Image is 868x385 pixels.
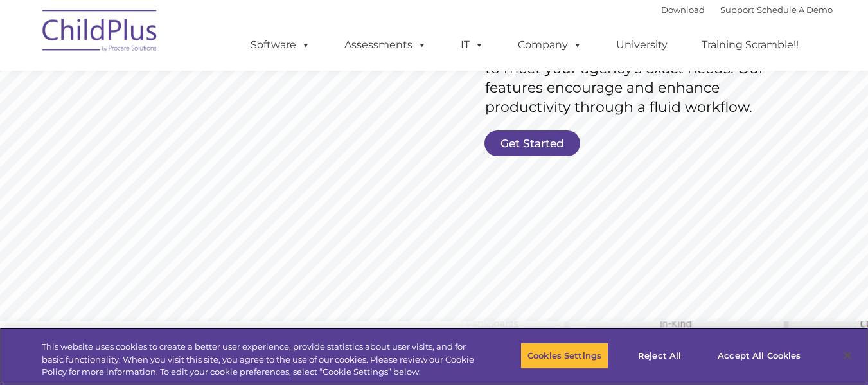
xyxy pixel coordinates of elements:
[833,341,862,370] button: Close
[661,4,833,15] font: |
[448,32,497,58] a: IT
[619,342,700,369] button: Reject All
[505,32,595,58] a: Company
[603,32,680,58] a: University
[332,32,439,58] a: Assessments
[42,341,477,379] div: This website uses cookies to create a better user experience, provide statistics about user visit...
[36,1,164,65] img: ChildPlus by Procare Solutions
[238,32,323,58] a: Software
[484,130,580,156] a: Get Started
[661,4,705,15] a: Download
[520,342,608,369] button: Cookies Settings
[689,32,811,58] a: Training Scramble!!
[711,342,808,369] button: Accept All Cookies
[720,4,754,15] a: Support
[757,4,833,15] a: Schedule A Demo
